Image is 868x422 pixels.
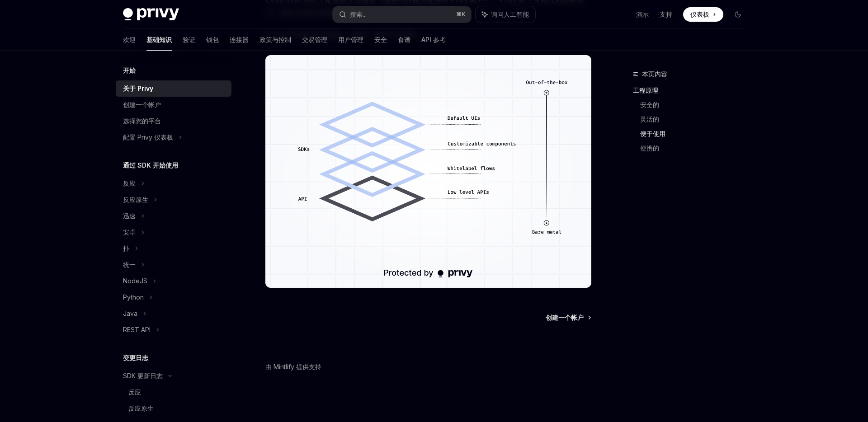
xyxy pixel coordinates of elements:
font: NodeJS [123,277,147,285]
font: 验证 [183,36,195,43]
button: 询问人工智能 [476,6,535,23]
font: ⌘ [456,11,462,18]
a: 钱包 [206,29,219,51]
font: 由 Mintlify 提供支持 [265,363,321,370]
font: 用户管理 [338,36,363,43]
a: 便于使用 [640,127,752,141]
font: 政策与控制 [259,36,291,43]
font: 本页内容 [642,70,667,78]
font: 反应原生 [128,404,154,412]
a: 反应 [116,384,231,400]
a: 选择您的平台 [116,113,231,129]
font: 安全的 [640,101,659,108]
font: 反应 [123,179,136,187]
a: 安全的 [640,98,752,112]
a: 反应原生 [116,400,231,417]
a: 用户管理 [338,29,363,51]
a: 创建一个帐户 [116,97,231,113]
font: 开始 [123,66,136,74]
font: 配置 Privy 仪表板 [123,133,173,141]
font: 食谱 [398,36,410,43]
font: 变更日志 [123,354,148,361]
font: 安卓 [123,228,136,236]
a: 食谱 [398,29,410,51]
a: 工程原理 [633,83,752,98]
font: 创建一个帐户 [123,101,161,108]
font: REST API [123,326,151,333]
a: 由 Mintlify 提供支持 [265,362,321,371]
font: 基础知识 [146,36,172,43]
a: 基础知识 [146,29,172,51]
font: 支持 [660,10,672,18]
font: 选择您的平台 [123,117,161,125]
font: 通过 SDK 开始使用 [123,161,178,169]
img: 深色标志 [123,8,179,21]
a: 仪表板 [683,7,723,22]
font: 工程原理 [633,86,658,94]
a: 交易管理 [302,29,327,51]
font: 欢迎 [123,36,136,43]
font: 交易管理 [302,36,327,43]
button: 切换暗模式 [731,7,745,22]
font: 便于使用 [640,130,665,137]
font: 迅速 [123,212,136,220]
a: API 参考 [421,29,446,51]
button: 搜索...⌘K [333,6,471,23]
img: 图片/定制.png [265,55,591,288]
a: 支持 [660,10,672,19]
a: 创建一个帐户 [546,313,590,322]
a: 政策与控制 [259,29,291,51]
font: K [462,11,466,18]
a: 演示 [636,10,649,19]
font: 连接器 [230,36,249,43]
a: 灵活的 [640,112,752,127]
font: 反应 [128,388,141,396]
font: 钱包 [206,36,219,43]
a: 欢迎 [123,29,136,51]
font: 反应原生 [123,196,148,203]
font: 演示 [636,10,649,18]
font: SDK 更新日志 [123,372,163,380]
font: 创建一个帐户 [546,314,584,321]
font: 安全 [374,36,387,43]
a: 连接器 [230,29,249,51]
font: 搜索... [350,10,367,18]
a: 关于 Privy [116,80,231,97]
font: 扑 [123,244,129,252]
font: API 参考 [421,36,446,43]
font: 统一 [123,261,136,268]
font: Java [123,309,137,317]
a: 验证 [183,29,195,51]
font: 询问人工智能 [491,10,529,18]
font: 关于 Privy [123,84,153,92]
font: 仪表板 [690,10,709,18]
font: Python [123,293,144,301]
a: 安全 [374,29,387,51]
a: 便携的 [640,141,752,155]
font: 便携的 [640,144,659,152]
font: 灵活的 [640,115,659,123]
